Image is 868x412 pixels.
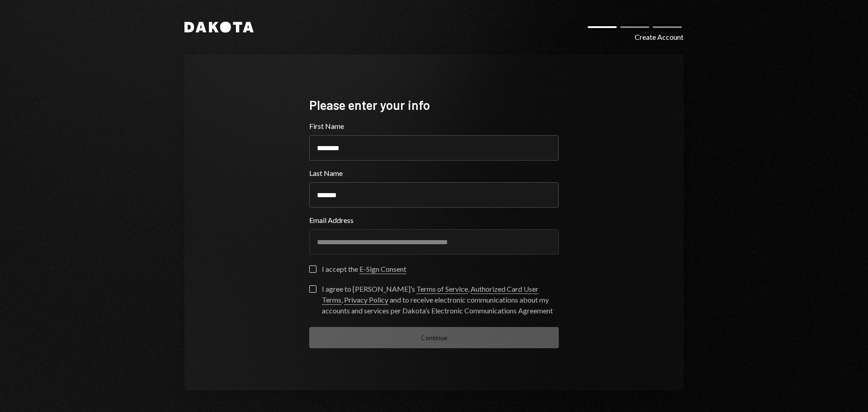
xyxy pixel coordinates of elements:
a: Privacy Policy [344,295,388,305]
div: Create Account [635,32,684,43]
a: Authorized Card User Terms [322,284,538,305]
label: Email Address [309,215,559,226]
label: Last Name [309,168,559,179]
div: I agree to [PERSON_NAME]’s , , and to receive electronic communications about my accounts and ser... [322,284,559,316]
div: Please enter your info [309,96,559,114]
a: E-Sign Consent [359,265,406,274]
button: I accept the E-Sign Consent [309,265,316,273]
button: I agree to [PERSON_NAME]’s Terms of Service, Authorized Card User Terms, Privacy Policy and to re... [309,285,316,293]
div: I accept the [322,264,406,275]
a: Terms of Service [416,284,468,294]
label: First Name [309,121,559,132]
